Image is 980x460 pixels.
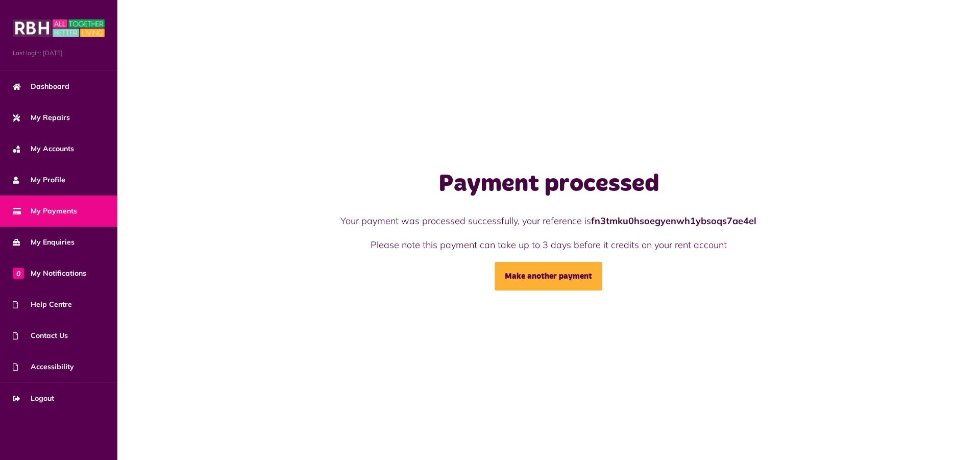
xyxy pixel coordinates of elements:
span: 0 [13,268,24,279]
span: Last login: [DATE] [13,49,105,58]
span: My Payments [13,206,77,216]
span: Help Centre [13,299,72,310]
img: MyRBH [13,18,105,38]
span: My Enquiries [13,237,75,248]
p: Please note this payment can take up to 3 days before it credits on your rent account [262,238,835,252]
span: My Notifications [13,268,86,279]
a: Make another payment [495,262,602,290]
h1: Payment processed [262,170,835,199]
span: My Profile [13,175,65,185]
span: Contact Us [13,330,68,341]
p: Your payment was processed successfully, your reference is [262,214,835,228]
span: Logout [13,393,54,404]
span: My Repairs [13,112,70,123]
span: My Accounts [13,143,74,154]
span: Dashboard [13,81,69,92]
span: Accessibility [13,361,74,372]
strong: fn3tmku0hsoegyenwh1ybsoqs7ae4el [591,215,756,227]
